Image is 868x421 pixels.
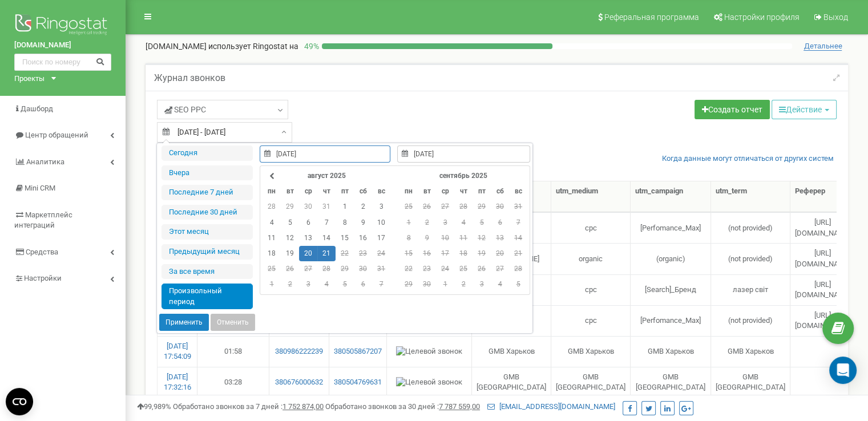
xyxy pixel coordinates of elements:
td: 01:58 [197,336,269,367]
span: 99,989% [137,402,171,411]
th: utm_term [711,181,790,212]
th: utm_medium [551,181,631,212]
button: Применить [159,314,209,331]
td: 25 [454,261,473,277]
td: [Search]_Бренд [631,274,711,305]
td: GMB Харьков [631,336,711,367]
span: [URL][DOMAIN_NAME] [795,218,850,237]
td: 4 [263,215,281,230]
span: [URL][DOMAIN_NAME] [795,311,850,330]
u: 1 752 874,00 [282,402,324,411]
span: Обработано звонков за 30 дней : [325,402,480,411]
td: 5 [509,277,527,292]
a: [EMAIL_ADDRESS][DOMAIN_NAME] [487,402,615,411]
span: Реферальная программа [604,13,699,22]
td: 28 [454,199,473,214]
td: 8 [399,230,418,246]
td: 30 [299,199,317,214]
th: вс [372,184,390,199]
span: Средства [26,248,58,256]
p: [DOMAIN_NAME] [146,41,298,52]
td: GMB Харьков [711,336,790,367]
th: сб [354,184,372,199]
th: пт [336,184,354,199]
td: (not provided) [711,243,790,274]
li: Вчера [162,165,253,181]
span: SЕО PPС [164,104,206,115]
span: Маркетплейс интеграций [14,211,72,230]
td: 22 [336,246,354,261]
td: 2 [354,199,372,214]
button: Действие [772,100,837,119]
td: 10 [436,230,454,246]
a: [DOMAIN_NAME] [14,40,111,51]
td: 7 [372,277,390,292]
td: 7 [509,215,527,230]
td: 30 [354,261,372,277]
span: [URL][DOMAIN_NAME] [795,280,850,299]
u: 7 787 559,00 [439,402,480,411]
td: 19 [473,246,491,261]
td: 30 [491,199,509,214]
li: За все время [162,264,253,280]
td: 27 [436,199,454,214]
td: 14 [317,230,336,246]
td: 4 [454,215,473,230]
td: 20 [299,246,317,261]
td: 4 [317,277,336,292]
img: Ringostat logo [14,11,111,40]
a: 380504769631 [334,377,382,388]
th: пн [263,184,281,199]
td: 5 [473,215,491,230]
td: 1 [399,215,418,230]
td: 15 [399,246,418,261]
td: 6 [299,215,317,230]
h5: Журнал звонков [154,73,225,83]
td: 16 [354,230,372,246]
td: 5 [281,215,299,230]
th: август 2025 [281,168,372,184]
td: 21 [509,246,527,261]
td: 3 [299,277,317,292]
th: сб [491,184,509,199]
td: 27 [491,261,509,277]
td: 9 [354,215,372,230]
td: 30 [418,277,436,292]
td: (not provided) [711,305,790,336]
td: 15 [336,230,354,246]
td: GMB [GEOGRAPHIC_DATA] [551,367,631,398]
td: 22 [399,261,418,277]
img: Целевой звонок [396,377,462,388]
td: 24 [372,246,390,261]
td: cpc [551,305,631,336]
li: Произвольный период [162,284,253,309]
a: [DATE] 17:32:16 [164,373,191,392]
img: Целевой звонок [396,346,462,357]
td: 24 [436,261,454,277]
td: 11 [263,230,281,246]
td: [Perfomance_Max] [631,212,711,243]
td: 10 [372,215,390,230]
td: 1 [336,199,354,214]
td: 2 [281,277,299,292]
td: 7 [317,215,336,230]
th: сентябрь 2025 [418,168,509,184]
td: 12 [473,230,491,246]
li: Предыдущий меcяц [162,244,253,260]
td: 28 [263,199,281,214]
td: 29 [473,199,491,214]
td: 17 [436,246,454,261]
td: 25 [263,261,281,277]
td: 18 [454,246,473,261]
th: чт [454,184,473,199]
td: 13 [491,230,509,246]
span: Настройки профиля [724,13,800,22]
li: Этот месяц [162,224,253,240]
td: 31 [372,261,390,277]
td: 26 [418,199,436,214]
th: ср [299,184,317,199]
td: 12 [281,230,299,246]
td: 11 [454,230,473,246]
span: Выход [823,13,848,22]
span: Настройки [24,274,62,282]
